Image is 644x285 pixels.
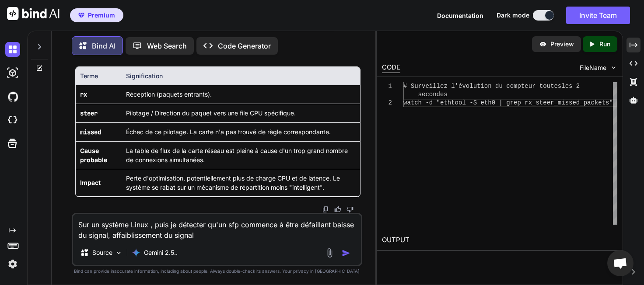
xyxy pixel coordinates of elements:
[550,40,574,49] p: Preview
[115,249,122,257] img: Pick Models
[122,67,360,85] th: Signification
[346,206,353,213] img: dislike
[122,104,360,122] td: Pilotage / Direction du paquet vers une file CPU spécifique.
[566,7,630,24] button: Invite Team
[5,89,20,104] img: githubDark
[5,66,20,80] img: darkAi-studio
[403,99,572,106] span: watch -d "ethtool -S eth0 | grep rx_steer_miss
[539,40,547,48] img: preview
[325,248,335,258] img: attachment
[334,206,341,213] img: like
[70,8,123,22] button: premiumPremium
[92,41,115,51] p: Bind AI
[78,13,84,18] img: premium
[497,11,529,20] span: Dark mode
[5,42,20,57] img: darkChat
[599,40,610,49] p: Run
[580,63,606,72] span: FileName
[80,128,101,136] code: missed
[377,230,623,250] h2: OUTPUT
[80,109,98,117] code: steer
[88,11,115,20] span: Premium
[382,63,400,73] div: CODE
[122,141,360,169] td: La table de flux de la carte réseau est pleine à cause d'un trop grand nombre de connexions simul...
[382,82,392,90] div: 1
[561,83,580,90] span: les 2
[80,179,101,186] strong: Impact
[437,11,483,20] button: Documentation
[5,257,20,271] img: settings
[76,67,122,85] th: Terme
[342,249,350,257] img: icon
[610,64,617,71] img: chevron down
[418,91,448,98] span: secondes
[132,248,140,257] img: Gemini 2.5 Pro
[382,99,392,107] div: 2
[437,12,483,19] span: Documentation
[72,268,362,275] p: Bind can provide inaccurate information, including about people. Always double-check its answers....
[5,113,20,128] img: cloudideIcon
[322,206,329,213] img: copy
[573,99,613,106] span: ed_packets"
[607,250,633,276] a: Ouvrir le chat
[7,7,59,20] img: Bind AI
[80,147,107,163] strong: Cause probable
[122,122,360,141] td: Échec de ce pilotage. La carte n'a pas trouvé de règle correspondante.
[73,214,360,240] textarea: Sur un système Linux , puis je détecter qu'un sfp commence à être défaillant baisse du signal, af...
[122,85,360,104] td: Réception (paquets entrants).
[403,83,561,90] span: # Surveillez l'évolution du compteur toutes
[122,169,360,196] td: Perte d'optimisation, potentiellement plus de charge CPU et de latence. Le système se rabat sur u...
[147,41,187,51] p: Web Search
[218,41,271,51] p: Code Generator
[92,248,112,257] p: Source
[144,248,178,257] p: Gemini 2.5..
[80,90,87,98] code: rx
